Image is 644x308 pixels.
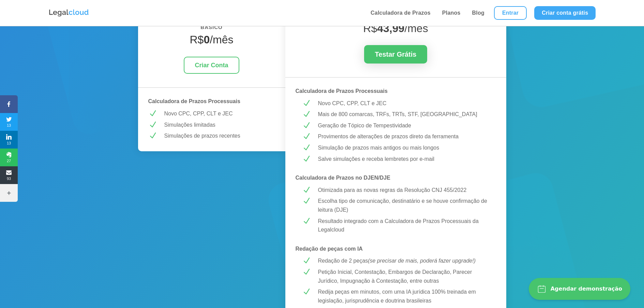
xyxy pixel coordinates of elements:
[302,155,311,163] span: N
[302,288,311,296] span: N
[302,110,311,118] span: N
[148,23,275,35] h6: BÁSICO
[204,33,210,46] strong: 0
[377,22,404,34] strong: 43,99
[302,143,311,152] span: N
[318,186,490,195] p: Otimizada para as novas regras da Resolução CNJ 455/2022
[318,99,490,108] p: Novo CPC, CPP, CLT e JEC
[318,268,490,285] p: Petição Inicial, Contestação, Embargos de Declaração, Parecer Jurídico, Impugnação à Contestação,...
[296,246,363,252] strong: Redação de peças com IA
[164,121,275,129] p: Simulações limitadas
[296,175,390,181] strong: Calculadora de Prazos no DJEN/DJE
[302,186,311,194] span: N
[148,121,157,129] span: N
[318,256,490,265] p: Redação de 2 peças
[318,217,490,234] div: Resultado integrado com a Calculadora de Prazos Processuais da Legalcloud
[318,110,490,119] p: Mais de 800 comarcas, TRFs, TRTs, STF, [GEOGRAPHIC_DATA]
[302,256,311,265] span: N
[494,6,527,20] a: Entrar
[534,6,596,20] a: Criar conta grátis
[302,99,311,108] span: N
[363,22,428,34] span: R$ /mês
[302,132,311,141] span: N
[318,121,490,130] p: Geração de Tópico de Tempestividade
[302,268,311,276] span: N
[318,155,490,164] p: Salve simulações e receba lembretes por e-mail
[364,45,428,64] a: Testar Grátis
[318,197,490,214] p: Escolha tipo de comunicação, destinatário e se houve confirmação de leitura (DJE)
[148,131,157,140] span: N
[164,109,275,118] p: Novo CPC, CPP, CLT e JEC
[318,143,490,152] p: Simulação de prazos mais antigos ou mais longos
[148,98,240,104] strong: Calculadora de Prazos Processuais
[318,288,490,305] p: Redija peças em minutos, com uma IA jurídica 100% treinada em legislação, jurisprudência e doutri...
[148,33,275,50] h4: R$ /mês
[318,132,490,141] p: Provimentos de alterações de prazos direto da ferramenta
[164,131,275,140] p: Simulações de prazos recentes
[296,88,388,94] strong: Calculadora de Prazos Processuais
[48,9,89,17] img: Logo da Legalcloud
[184,57,239,74] a: Criar Conta
[148,109,157,118] span: N
[302,197,311,205] span: N
[302,217,311,225] span: N
[368,258,476,264] em: (se precisar de mais, poderá fazer upgrade!)
[302,121,311,130] span: N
